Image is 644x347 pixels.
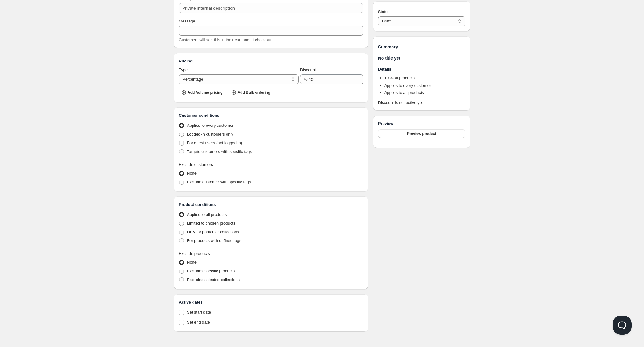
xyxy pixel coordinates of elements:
[378,55,465,61] h1: No title yet
[187,141,242,145] span: For guest users (not logged in)
[179,37,272,42] span: Customers will see this in their cart and at checkout.
[304,77,308,82] span: %
[187,171,197,176] span: None
[187,277,240,282] span: Excludes selected collections
[187,180,251,184] span: Exclude customer with specific tags
[187,260,197,265] span: None
[187,212,227,217] span: Applies to all products
[229,88,274,97] button: Add Bulk ordering
[378,129,465,138] button: Preview product
[378,66,465,72] h3: Details
[179,3,363,13] input: Private internal description
[407,131,436,136] span: Preview product
[187,132,233,136] span: Logged-in customers only
[179,67,188,72] span: Type
[188,90,222,95] span: Add Volume pricing
[187,269,235,273] span: Excludes specific products
[187,320,210,325] span: Set end date
[300,67,316,72] span: Discount
[179,162,213,167] span: Exclude customers
[179,88,226,97] button: Add Volume pricing
[179,201,363,208] h3: Product conditions
[179,112,363,119] h3: Customer conditions
[384,83,431,88] span: Applies to every customer
[187,149,252,154] span: Targets customers with specific tags
[237,90,270,95] span: Add Bulk ordering
[179,251,210,256] span: Exclude products
[187,123,234,128] span: Applies to every customer
[187,310,211,315] span: Set start date
[378,100,465,106] span: Discount is not active yet
[378,9,390,14] span: Status
[179,19,195,23] span: Message
[187,221,235,226] span: Limited to chosen products
[179,58,363,64] h3: Pricing
[378,121,465,127] h3: Preview
[613,316,632,335] iframe: Help Scout Beacon - Open
[378,44,465,50] h1: Summary
[179,299,363,305] h3: Active dates
[384,90,424,95] span: Applies to all products
[384,76,415,80] span: 10 % off products
[187,238,241,243] span: For products with defined tags
[187,230,239,234] span: Only for particular collections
